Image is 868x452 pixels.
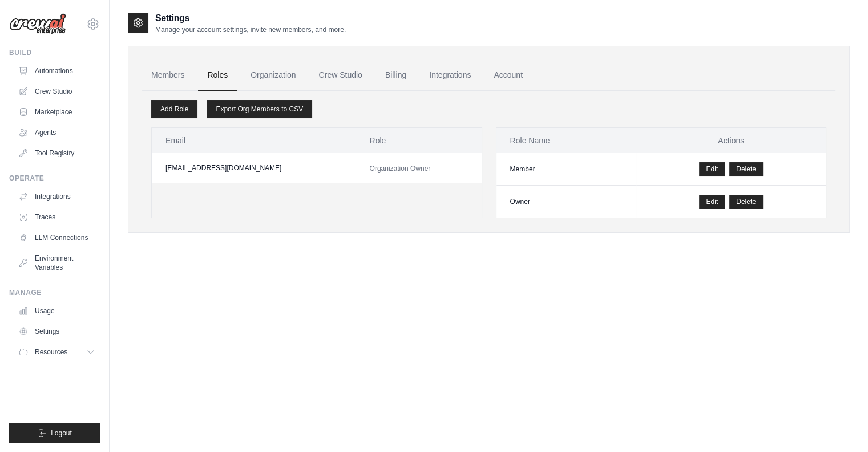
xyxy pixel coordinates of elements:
span: Logout [51,429,72,438]
div: Operate [9,174,100,183]
a: Members [142,60,193,91]
a: Crew Studio [14,82,100,101]
th: Email [152,128,356,153]
th: Role [356,128,481,153]
a: Usage [14,302,100,320]
a: Organization [241,60,305,91]
a: Export Org Members to CSV [207,100,312,118]
div: Build [9,48,100,57]
a: Integrations [14,187,100,206]
button: Delete [729,162,763,176]
a: Account [485,60,532,91]
a: Settings [14,322,100,341]
button: Delete [729,195,763,209]
th: Actions [636,128,826,153]
a: Environment Variables [14,249,100,277]
td: [EMAIL_ADDRESS][DOMAIN_NAME] [152,153,356,183]
a: Crew Studio [310,60,372,91]
a: Marketplace [14,103,100,121]
a: Integrations [420,60,480,91]
span: Organization Owner [369,165,430,173]
a: Billing [376,60,415,91]
button: Logout [9,423,100,443]
div: Manage [9,288,100,297]
img: Logo [9,13,66,35]
td: Member [496,153,637,186]
h2: Settings [155,11,346,25]
a: Roles [198,60,237,91]
a: Edit [699,162,725,176]
p: Manage your account settings, invite new members, and more. [155,25,346,34]
a: Edit [699,195,725,209]
th: Role Name [496,128,637,153]
a: LLM Connections [14,229,100,247]
a: Add Role [151,100,197,118]
span: Resources [35,347,67,357]
a: Traces [14,208,100,226]
a: Agents [14,123,100,142]
td: Owner [496,186,637,218]
button: Resources [14,343,100,361]
a: Automations [14,62,100,80]
a: Tool Registry [14,144,100,162]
